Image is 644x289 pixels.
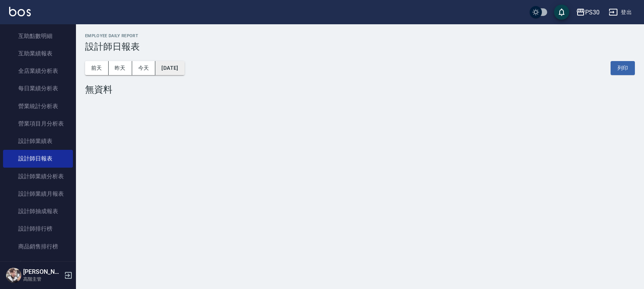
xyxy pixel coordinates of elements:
a: 設計師業績表 [3,132,73,150]
img: Logo [9,7,31,16]
a: 設計師排行榜 [3,220,73,237]
button: 列印 [611,61,635,75]
button: save [554,5,569,20]
a: 商品消耗明細 [3,255,73,273]
button: PS30 [573,5,603,20]
a: 設計師抽成報表 [3,203,73,220]
a: 互助業績報表 [3,45,73,62]
a: 營業統計分析表 [3,97,73,115]
a: 每日業績分析表 [3,80,73,97]
a: 全店業績分析表 [3,62,73,80]
button: 今天 [132,61,156,75]
button: 登出 [606,5,635,19]
div: 無資料 [85,84,635,95]
div: PS30 [585,8,600,17]
h2: Employee Daily Report [85,33,635,38]
p: 高階主管 [23,276,62,283]
h3: 設計師日報表 [85,41,635,52]
a: 營業項目月分析表 [3,115,73,132]
a: 設計師日報表 [3,150,73,167]
button: 昨天 [109,61,132,75]
img: Person [6,268,21,283]
button: [DATE] [155,61,184,75]
button: 前天 [85,61,109,75]
a: 互助點數明細 [3,27,73,45]
a: 設計師業績月報表 [3,185,73,203]
h5: [PERSON_NAME] [23,268,62,276]
a: 商品銷售排行榜 [3,238,73,255]
a: 設計師業績分析表 [3,168,73,185]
